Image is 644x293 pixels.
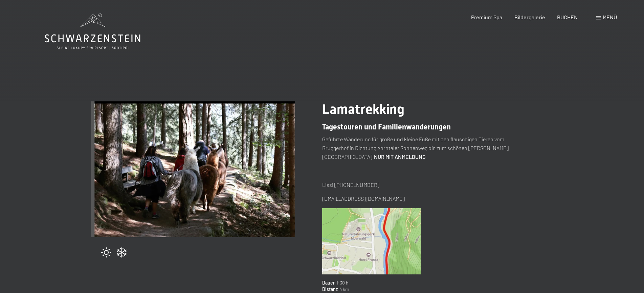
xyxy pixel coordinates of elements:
span: 4 km [338,286,349,293]
p: [EMAIL_ADDRESS][DOMAIN_NAME] [322,194,526,203]
a: BUCHEN [557,14,578,20]
a: Bildergalerie [514,14,545,20]
img: Lamatrekking [322,208,422,274]
p: Lissi [PHONE_NUMBER] [322,180,526,189]
span: Menü [603,14,617,20]
img: Lamatrekking [91,101,295,237]
strong: NUR MIT ANMELDUNG [374,153,426,160]
span: Dauer [322,279,335,286]
span: Lamatrekking [322,101,404,117]
a: Premium Spa [471,14,502,20]
span: 1:30 h [335,279,349,286]
p: Geführte Wanderung für große und kleine Füße mit den flauschigen Tieren vom Bruggerhof in Richtun... [322,135,526,161]
span: Distanz [322,286,338,293]
span: Tagestouren und Familienwanderungen [322,123,451,131]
